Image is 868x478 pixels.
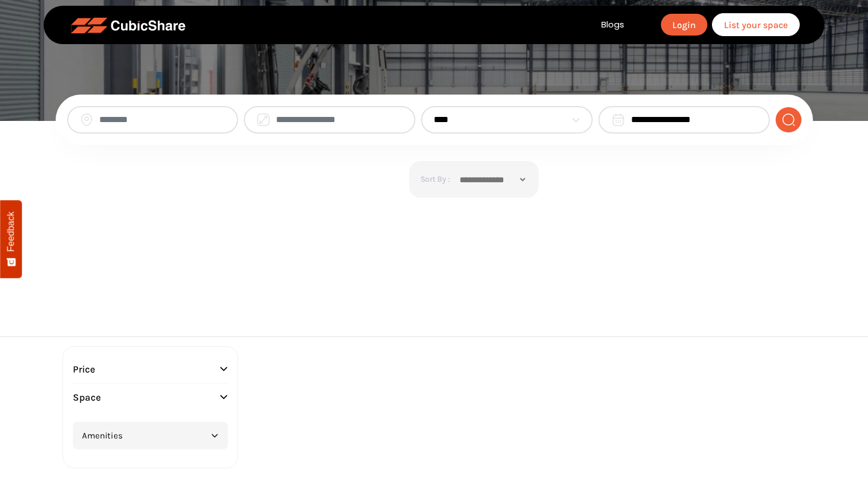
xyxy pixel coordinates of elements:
a: List your space [712,13,800,36]
span: Space [73,389,101,406]
img: location.png [80,113,94,127]
img: space field icon [256,113,270,127]
button: Space [73,389,228,406]
a: Blogs [586,18,640,32]
span: Amenities [82,430,123,441]
button: Amenities [73,422,228,449]
span: sort by : [421,173,450,186]
img: calendar.png [611,113,625,127]
img: search-normal.png [781,113,796,127]
span: Price [73,361,95,378]
a: Login [661,14,707,36]
button: Price [73,361,228,378]
span: Feedback [6,211,16,252]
